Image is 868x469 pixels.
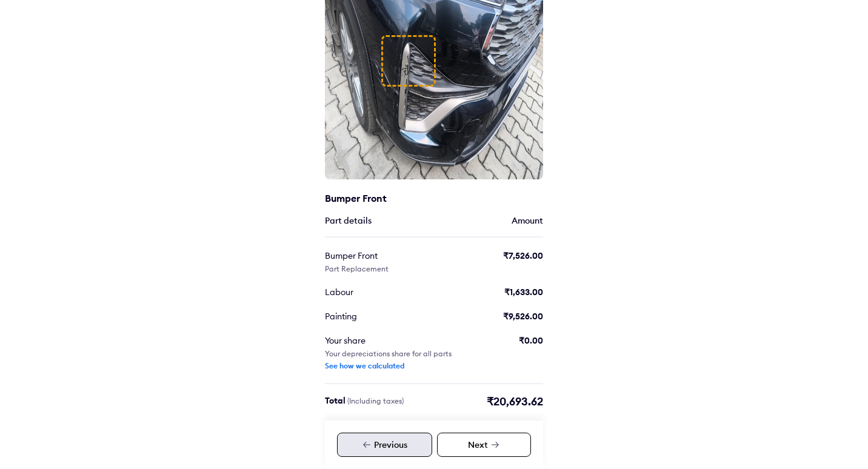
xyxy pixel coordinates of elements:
div: ₹1,633.00 [504,286,543,298]
div: Part details [325,215,372,227]
div: Amount [512,215,543,227]
div: Next [437,433,531,457]
div: Total [325,394,404,409]
div: Bumper Front [325,191,470,205]
div: Painting [325,310,436,322]
div: Your depreciations share for all parts [325,349,452,359]
div: See how we calculated [325,361,404,371]
div: ₹20,693.62 [487,394,543,409]
div: ₹9,526.00 [503,310,543,322]
div: ₹0.00 [519,334,543,347]
div: Bumper Front [325,250,436,262]
div: Your share [325,334,436,347]
div: Previous [337,433,432,457]
div: Part Replacement [325,264,389,274]
div: ₹7,526.00 [503,250,543,262]
div: Labour [325,286,436,298]
span: (Including taxes) [347,396,404,405]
